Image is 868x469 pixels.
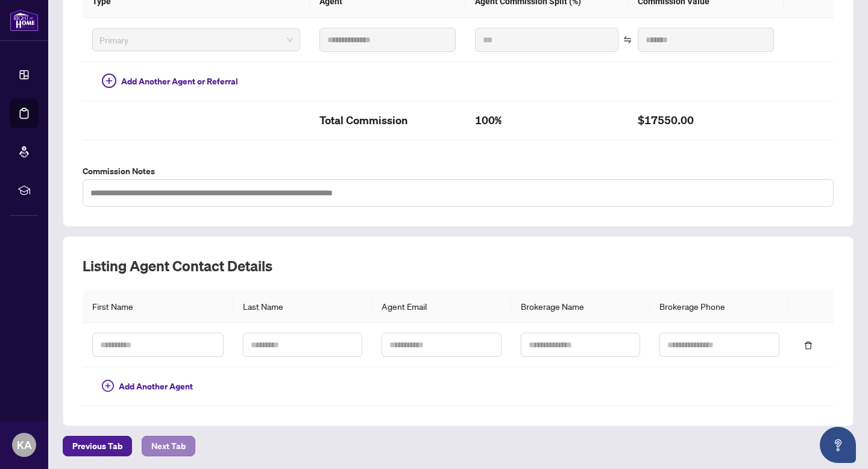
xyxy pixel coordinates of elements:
th: Brokerage Name [511,290,650,323]
th: Agent Email [372,290,511,323]
span: Add Another Agent or Referral [121,75,238,88]
button: Add Another Agent [92,377,203,396]
th: First Name [83,290,233,323]
span: plus-circle [102,380,114,392]
span: Primary [99,31,293,49]
button: Open asap [820,427,856,463]
span: Add Another Agent [119,380,193,393]
button: Next Tab [142,436,195,456]
span: Previous Tab [72,436,122,456]
th: Last Name [233,290,372,323]
span: Next Tab [151,436,186,456]
th: Brokerage Phone [650,290,788,323]
span: delete [804,341,813,350]
h2: $17550.00 [638,111,774,130]
button: Previous Tab [63,436,132,456]
label: Commission Notes [83,165,834,178]
span: KA [17,436,32,453]
button: Add Another Agent or Referral [92,72,248,91]
h2: Total Commission [319,111,456,130]
h2: 100% [475,111,619,130]
span: plus-circle [102,74,116,88]
h2: Listing Agent Contact Details [83,256,834,275]
img: logo [10,9,39,31]
span: swap [623,36,632,44]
